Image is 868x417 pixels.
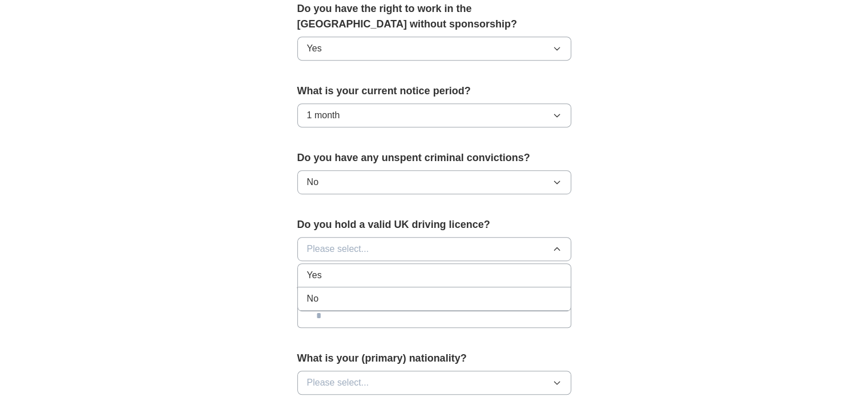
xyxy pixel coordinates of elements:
span: Please select... [307,242,369,256]
span: 1 month [307,109,340,122]
label: Do you hold a valid UK driving licence? [297,217,571,232]
button: No [297,170,571,194]
button: 1 month [297,103,571,127]
span: No [307,292,318,306]
span: Yes [307,268,322,282]
button: Yes [297,37,571,61]
button: Please select... [297,371,571,395]
label: What is your current notice period? [297,83,571,99]
label: Do you have any unspent criminal convictions? [297,150,571,166]
label: What is your (primary) nationality? [297,351,571,366]
label: Do you have the right to work in the [GEOGRAPHIC_DATA] without sponsorship? [297,1,571,32]
span: Please select... [307,376,369,390]
span: No [307,175,318,189]
button: Please select... [297,237,571,261]
span: Yes [307,42,322,55]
